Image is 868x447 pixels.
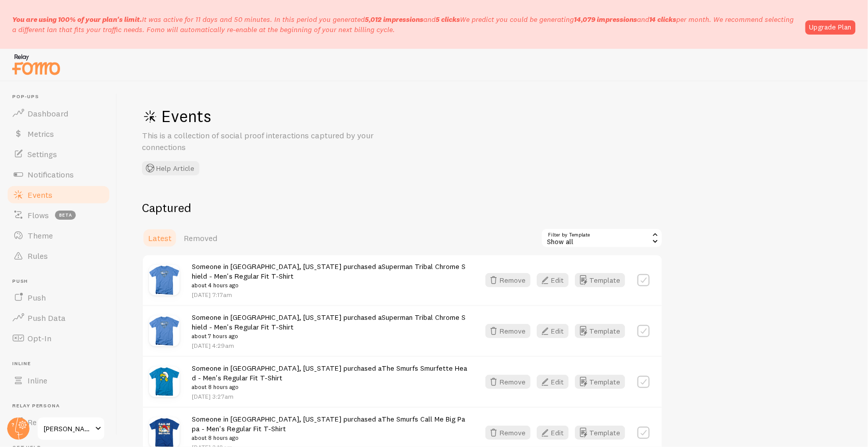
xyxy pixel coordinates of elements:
[192,262,467,290] span: Someone in [GEOGRAPHIC_DATA], [US_STATE] purchased a
[6,103,111,124] a: Dashboard
[27,313,66,323] span: Push Data
[192,433,467,442] small: about 8 hours ago
[365,15,460,24] span: and
[148,233,171,243] span: Latest
[6,370,111,391] a: Inline
[537,426,569,440] button: Edit
[44,423,92,435] span: [PERSON_NAME]
[27,129,54,139] span: Metrics
[12,278,111,285] span: Push
[11,51,62,77] img: fomo-relay-logo-orange.svg
[537,324,575,338] a: Edit
[537,273,575,287] a: Edit
[149,316,180,346] img: SM2012-AT-removed-bg-2023-9-18_small.png
[485,426,531,440] button: Remove
[575,375,625,389] button: Template
[6,328,111,348] a: Opt-In
[574,15,677,24] span: and
[142,106,447,127] h1: Events
[537,375,569,389] button: Edit
[649,15,677,24] b: 14 clicks
[485,375,531,389] button: Remove
[6,164,111,185] a: Notifications
[192,281,467,290] small: about 4 hours ago
[12,15,142,24] span: You are using 100% of your plan's limit.
[537,324,569,338] button: Edit
[192,290,467,299] p: [DATE] 7:17am
[27,333,51,343] span: Opt-In
[6,412,111,432] a: Relay Persona new
[541,228,663,248] div: Show all
[537,273,569,287] button: Edit
[142,200,663,216] h2: Captured
[365,15,423,24] b: 5,012 impressions
[27,251,48,261] span: Rules
[27,210,49,220] span: Flows
[6,225,111,246] a: Theme
[192,332,467,341] small: about 7 hours ago
[192,382,467,392] small: about 8 hours ago
[575,324,625,338] button: Template
[805,20,856,35] a: Upgrade Plan
[27,190,52,200] span: Events
[12,94,111,100] span: Pop-ups
[12,361,111,367] span: Inline
[192,313,466,332] a: Superman Tribal Chrome Shield - Men's Regular Fit T-Shirt
[574,15,637,24] b: 14,079 impressions
[192,414,467,443] span: Someone in [GEOGRAPHIC_DATA], [US_STATE] purchased a
[575,273,625,287] button: Template
[27,230,53,241] span: Theme
[149,265,180,295] img: SM2012-AT-removed-bg-2023-9-18_small.png
[6,246,111,266] a: Rules
[436,15,460,24] b: 5 clicks
[485,273,531,287] button: Remove
[192,341,467,350] p: [DATE] 4:29am
[184,233,217,243] span: Removed
[6,287,111,308] a: Push
[192,364,467,382] a: The Smurfs Smurfette Head - Men's Regular Fit T-Shirt
[27,292,46,303] span: Push
[485,324,531,338] button: Remove
[6,308,111,328] a: Push Data
[537,375,575,389] a: Edit
[27,375,47,385] span: Inline
[12,14,799,35] p: It was active for 11 days and 50 minutes. In this period you generated We predict you could be ge...
[192,262,466,281] a: Superman Tribal Chrome Shield - Men's Regular Fit T-Shirt
[12,403,111,409] span: Relay Persona
[575,426,625,440] button: Template
[6,205,111,225] a: Flows beta
[537,426,575,440] a: Edit
[178,228,223,248] a: Removed
[149,367,180,397] img: SMRF271-AT-removed-bg-2023-9-1_small.png
[27,149,57,159] span: Settings
[192,392,467,401] p: [DATE] 3:27am
[142,130,386,153] p: This is a collection of social proof interactions captured by your connections
[55,211,76,220] span: beta
[142,228,178,248] a: Latest
[192,364,467,392] span: Someone in [GEOGRAPHIC_DATA], [US_STATE] purchased a
[27,169,74,180] span: Notifications
[142,161,199,175] button: Help Article
[192,313,467,341] span: Someone in [GEOGRAPHIC_DATA], [US_STATE] purchased a
[6,124,111,144] a: Metrics
[192,414,465,433] a: The Smurfs Call Me Big Papa - Men's Regular Fit T-Shirt
[37,416,105,441] a: [PERSON_NAME]
[6,185,111,205] a: Events
[27,108,68,118] span: Dashboard
[6,144,111,164] a: Settings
